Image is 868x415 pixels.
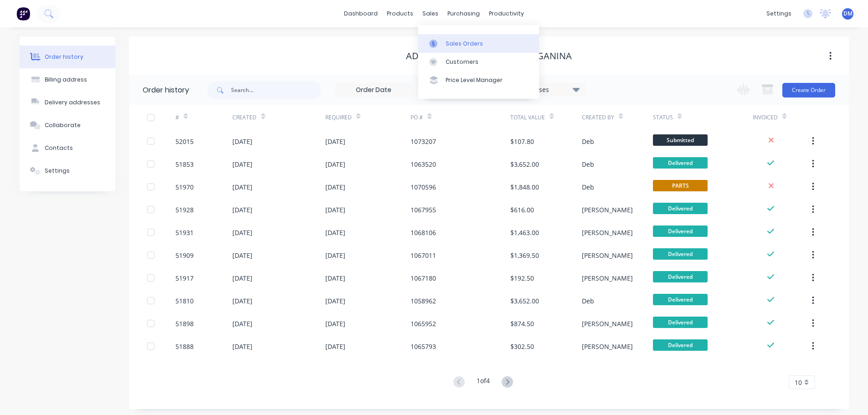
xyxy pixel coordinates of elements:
div: sales [418,7,443,20]
button: Delivery addresses [20,91,115,114]
div: [DATE] [325,296,345,306]
div: Price Level Manager [446,76,503,84]
div: 51970 [175,182,194,192]
span: Delivered [653,294,708,305]
div: [DATE] [325,319,345,328]
div: $192.50 [510,273,534,283]
div: 1067955 [411,205,436,215]
div: 1067180 [411,273,436,283]
div: Collaborate [45,121,81,129]
div: 51810 [175,296,194,306]
div: [PERSON_NAME] [582,228,633,237]
div: 1067011 [411,251,436,260]
img: Factory [16,7,30,20]
div: Settings [45,167,70,175]
span: Delivered [653,317,708,328]
button: Billing address [20,68,115,91]
div: Deb [582,159,594,169]
div: settings [762,7,796,20]
div: productivity [484,7,529,20]
div: 51931 [175,228,194,237]
span: Delivered [653,157,708,169]
div: Created [232,113,257,122]
div: Order history [45,53,83,61]
div: [PERSON_NAME] [582,251,633,260]
div: [DATE] [232,319,252,328]
div: Customers [446,58,478,66]
span: PARTS [653,180,708,191]
span: Delivered [653,225,708,237]
div: [DATE] [232,159,252,169]
div: [DATE] [325,251,345,260]
div: [PERSON_NAME] [582,342,633,351]
div: [DATE] [232,182,252,192]
div: [PERSON_NAME] [582,205,633,215]
div: PO # [411,105,510,130]
div: $302.50 [510,342,534,351]
span: Delivered [653,339,708,351]
div: [DATE] [232,205,252,215]
div: [DATE] [232,137,252,146]
div: 51928 [175,205,194,215]
div: ADAPT A LIFT GROUP P/L - TRUGANINA [406,51,572,61]
div: Total Value [510,113,545,122]
div: $3,652.00 [510,159,539,169]
div: [DATE] [325,342,345,351]
div: $1,369.50 [510,251,539,260]
div: 1073207 [411,137,436,146]
div: Deb [582,182,594,192]
div: Order history [143,85,189,96]
div: $616.00 [510,205,534,215]
span: Delivered [653,271,708,282]
span: DM [843,10,853,18]
div: [DATE] [325,137,345,146]
div: [PERSON_NAME] [582,319,633,328]
div: Delivery addresses [45,98,100,107]
span: 10 [795,378,802,387]
div: 51888 [175,342,194,351]
div: [DATE] [232,251,252,260]
a: Price Level Manager [418,71,539,89]
span: Submitted [653,134,708,146]
button: Settings [20,159,115,182]
a: Sales Orders [418,34,539,52]
div: [DATE] [325,159,345,169]
div: [DATE] [325,273,345,283]
div: Billing address [45,76,87,84]
div: Status [653,105,753,130]
div: $3,652.00 [510,296,539,306]
div: [DATE] [232,273,252,283]
input: Order Date [335,83,412,97]
div: Created By [582,105,653,130]
div: 52015 [175,137,194,146]
div: 51917 [175,273,194,283]
span: Delivered [653,203,708,214]
div: $1,848.00 [510,182,539,192]
div: 51909 [175,251,194,260]
div: purchasing [443,7,484,20]
button: Create Order [782,83,835,97]
div: Contacts [45,144,73,152]
div: 1065793 [411,342,436,351]
input: Search... [231,81,321,99]
button: Contacts [20,137,115,159]
div: [DATE] [325,182,345,192]
div: 29 Statuses [508,85,585,95]
button: Collaborate [20,114,115,137]
div: $1,463.00 [510,228,539,237]
div: Created [232,105,325,130]
div: $107.80 [510,137,534,146]
div: [PERSON_NAME] [582,273,633,283]
div: # [175,113,179,122]
div: [DATE] [325,228,345,237]
div: 51898 [175,319,194,328]
div: PO # [411,113,423,122]
div: Status [653,113,673,122]
div: 1058962 [411,296,436,306]
div: # [175,105,232,130]
div: Deb [582,296,594,306]
div: Total Value [510,105,581,130]
div: 1063520 [411,159,436,169]
div: [DATE] [325,205,345,215]
div: [DATE] [232,228,252,237]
